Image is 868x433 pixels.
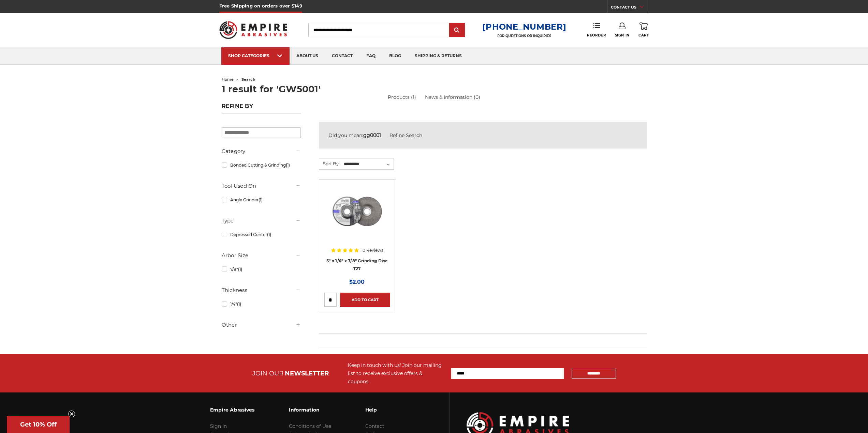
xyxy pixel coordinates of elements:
[222,182,301,190] h5: Tool Used On
[638,33,649,37] span: Cart
[328,132,637,139] div: Did you mean:
[359,47,382,65] a: faq
[482,22,566,32] a: [PHONE_NUMBER]
[210,423,227,429] a: Sign In
[7,416,70,433] div: Get 10% OffClose teaser
[20,421,57,428] span: Get 10% Off
[219,17,288,43] img: Empire Abrasives
[382,47,408,65] a: blog
[349,279,365,285] span: $2.00
[319,158,340,169] label: Sort By:
[222,251,301,260] h5: Arbor Size
[252,370,283,377] span: JOIN OUR
[222,286,301,294] h5: Thickness
[238,267,242,272] span: (1)
[222,77,234,82] a: home
[365,423,384,429] a: Contact
[237,301,241,307] span: (1)
[267,232,271,237] span: (1)
[210,403,255,417] h3: Empire Abrasives
[326,258,388,271] a: 5" x 1/4" x 7/8" Grinding Disc T27
[222,217,301,225] h5: Type
[425,94,480,101] a: News & Information (0)
[615,33,630,37] span: Sign In
[290,47,325,65] a: about us
[285,370,329,377] span: NEWSLETTER
[389,132,422,138] a: Refine Search
[340,293,390,307] a: Add to Cart
[450,24,464,37] input: Submit
[222,84,647,94] h1: 1 result for 'GW5001'
[587,33,606,37] span: Reorder
[343,159,394,169] select: Sort By:
[348,361,444,386] div: Keep in touch with us! Join our mailing list to receive exclusive offers & coupons.
[289,403,331,417] h3: Information
[611,3,649,13] a: CONTACT US
[482,34,566,38] p: FOR QUESTIONS OR INQUIRIES
[222,298,301,310] a: 1/4"
[330,184,384,239] img: 5 inch x 1/4 inch BHA grinding disc
[286,163,290,168] span: (1)
[222,263,301,275] a: 7/8"
[361,248,383,252] span: 10 Reviews
[388,94,416,100] a: Products (1)
[363,132,381,138] strong: gg0001
[289,423,331,429] a: Conditions of Use
[324,184,390,250] a: 5 inch x 1/4 inch BHA grinding disc
[241,77,255,82] span: search
[259,197,263,202] span: (1)
[325,47,359,65] a: contact
[68,411,75,417] button: Close teaser
[222,194,301,206] a: Angle Grinder
[638,22,649,37] a: Cart
[587,22,606,37] a: Reorder
[222,159,301,171] a: Bonded Cutting & Grinding
[228,53,283,58] div: SHOP CATEGORIES
[222,321,301,329] h5: Other
[222,229,301,241] a: Depressed Center
[408,47,469,65] a: shipping & returns
[222,103,301,113] h5: Refine by
[222,147,301,155] h5: Category
[365,403,411,417] h3: Help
